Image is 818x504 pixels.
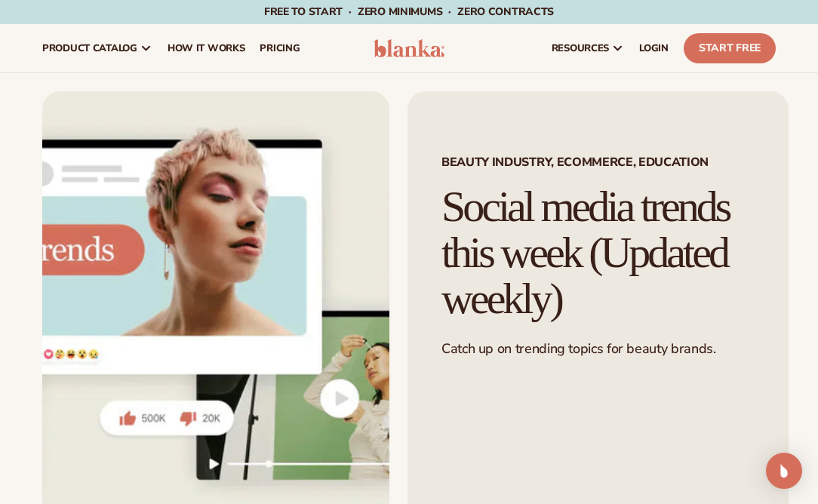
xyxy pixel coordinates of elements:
[441,340,715,358] span: Catch up on trending topics for beauty brands.
[441,184,755,322] h1: Social media trends this week (Updated weekly)
[632,24,676,72] a: LOGIN
[260,42,300,54] span: pricing
[374,39,444,57] img: logo
[168,42,245,54] span: How It Works
[264,5,554,19] span: Free to start · ZERO minimums · ZERO contracts
[252,24,307,72] a: pricing
[42,42,137,54] span: product catalog
[544,24,632,72] a: resources
[35,24,160,72] a: product catalog
[441,156,755,168] span: Beauty Industry, Ecommerce, Education
[160,24,253,72] a: How It Works
[552,42,609,54] span: resources
[639,42,669,54] span: LOGIN
[684,33,776,63] a: Start Free
[766,453,802,489] div: Open Intercom Messenger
